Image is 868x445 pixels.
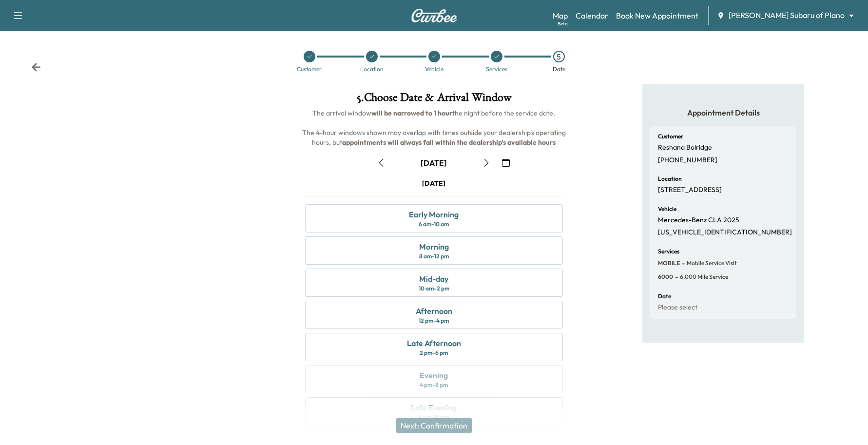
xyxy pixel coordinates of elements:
div: Customer [297,66,322,72]
h6: Date [658,293,671,299]
div: [DATE] [421,157,447,168]
a: MapBeta [553,10,568,21]
b: will be narrowed to 1 hour [371,109,452,117]
p: Mercedes-Benz CLA 2025 [658,216,739,225]
span: [PERSON_NAME] Subaru of Plano [729,10,845,21]
div: Afternoon [416,305,452,317]
span: Mobile Service Visit [685,259,737,267]
div: 6 am - 10 am [419,220,449,228]
p: [US_VEHICLE_IDENTIFICATION_NUMBER] [658,228,792,237]
span: 6000 [658,273,673,281]
img: Curbee Logo [411,9,458,22]
h1: 5 . Choose Date & Arrival Window [297,92,571,108]
a: Book New Appointment [616,10,698,21]
span: - [673,272,678,282]
b: appointments will always fall within the dealership's available hours [342,138,556,147]
div: Late Afternoon [407,337,461,349]
a: Calendar [576,10,608,21]
div: 8 am - 12 pm [419,252,449,260]
div: 10 am - 2 pm [419,285,449,292]
p: Reshana Bolridge [658,143,712,152]
span: The arrival window the night before the service date. The 4-hour windows shown may overlap with t... [302,109,567,147]
p: [PHONE_NUMBER] [658,156,717,165]
div: Early Morning [409,209,459,220]
h6: Location [658,176,682,182]
h5: Appointment Details [650,107,796,118]
div: Back [31,62,41,72]
div: 5 [553,51,565,62]
div: 12 pm - 4 pm [419,317,449,325]
p: [STREET_ADDRESS] [658,186,722,194]
h6: Vehicle [658,206,676,212]
div: Vehicle [425,66,444,72]
h6: Services [658,249,679,254]
span: MOBILE [658,259,680,267]
div: Date [553,66,565,72]
span: - [680,258,685,268]
span: 6,000 mile Service [678,273,728,281]
div: 2 pm - 6 pm [420,349,448,357]
div: [DATE] [422,178,445,188]
div: Services [486,66,507,72]
h6: Customer [658,134,683,139]
div: Location [360,66,384,72]
div: Beta [558,20,568,27]
div: Mid-day [419,273,448,285]
p: Please select [658,303,697,312]
div: Morning [419,241,449,252]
